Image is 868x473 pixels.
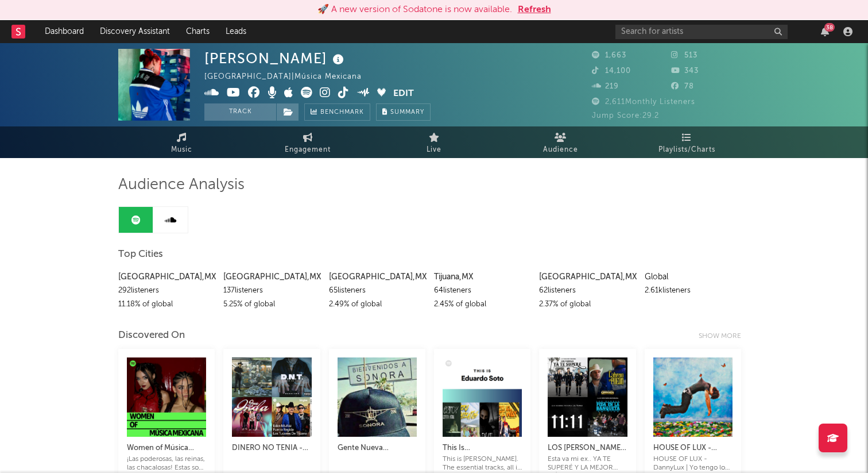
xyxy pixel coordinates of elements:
[548,441,627,455] div: LOS [PERSON_NAME], GRUPO ORIGEN 2025
[623,126,750,158] a: Playlists/Charts
[376,103,431,121] button: Summary
[285,143,331,157] span: Engagement
[645,270,741,284] div: Global
[548,455,627,472] div: Esta va mi ex.. YA TE SUPERÉ Y LA MEJOR MÚSICA PA DOLIDOS
[592,83,619,90] span: 219
[390,109,424,116] span: Summary
[671,83,694,90] span: 78
[232,430,311,464] a: DINERO NO TENIA -Codiciado - D.N.T
[320,106,364,120] span: Benchmark
[304,103,370,121] a: Benchmark
[92,20,178,43] a: Discovery Assistant
[615,25,788,39] input: Search for artists
[645,284,741,298] div: 2.61k listeners
[434,284,530,298] div: 64 listeners
[543,143,578,157] span: Audience
[539,284,635,298] div: 62 listeners
[497,126,623,158] a: Audience
[338,430,417,464] a: Gente Nueva [PERSON_NAME] 👻
[118,126,245,158] a: Music
[592,67,631,75] span: 14,100
[118,248,163,262] span: Top Cities
[232,441,311,455] div: DINERO NO TENIA -Codiciado - D.N.T
[539,298,635,312] div: 2.37 % of global
[427,143,441,157] span: Live
[118,284,215,298] div: 292 listeners
[127,441,206,455] div: Women of Música Mexicana
[118,298,215,312] div: 11.18 % of global
[178,20,218,43] a: Charts
[127,430,206,472] a: Women of Música Mexicana¡Las poderosas, las reinas, las chacalosas! Estas son la mujeres quebrand...
[329,298,425,312] div: 2.49 % of global
[592,98,695,106] span: 2,611 Monthly Listeners
[204,70,375,84] div: [GEOGRAPHIC_DATA] | Música Mexicana
[245,126,371,158] a: Engagement
[118,329,185,343] div: Discovered On
[223,298,320,312] div: 5.25 % of global
[118,178,245,192] span: Audience Analysis
[653,430,733,472] a: HOUSE OF LUX - DannyLux | Yo tengo lo que tú quieras Sabes que no soy cualquiera Yo tengo lo que ...
[548,430,627,472] a: LOS [PERSON_NAME], GRUPO ORIGEN 2025Esta va mi ex.. YA TE SUPERÉ Y LA MEJOR MÚSICA PA DOLIDOS
[671,67,699,75] span: 343
[393,87,414,101] button: Edit
[127,455,206,472] div: ¡Las poderosas, las reinas, las chacalosas! Estas son la mujeres quebrando barreras en la Música ...
[699,329,750,343] div: Show more
[118,270,215,284] div: [GEOGRAPHIC_DATA] , MX
[338,441,417,455] div: Gente Nueva [PERSON_NAME] 👻
[653,455,733,472] div: HOUSE OF LUX - DannyLux | Yo tengo lo que tú quieras Sabes que no soy cualquiera Yo tengo lo que ...
[443,455,522,472] div: This is [PERSON_NAME]. The essential tracks, all in one playlist.
[443,430,522,472] a: This Is [PERSON_NAME]This is [PERSON_NAME]. The essential tracks, all in one playlist.
[658,143,715,157] span: Playlists/Charts
[223,284,320,298] div: 137 listeners
[223,270,320,284] div: [GEOGRAPHIC_DATA] , MX
[592,112,659,120] span: Jump Score: 29.2
[592,52,626,59] span: 1,663
[434,270,530,284] div: Tijuana , MX
[539,270,635,284] div: [GEOGRAPHIC_DATA] , MX
[371,126,497,158] a: Live
[218,20,254,43] a: Leads
[671,52,697,59] span: 513
[653,441,733,455] div: HOUSE OF LUX - DannyLux | Yo tengo lo que tú quieras Sabes que no soy cualquiera Yo tengo lo que tú
[821,27,829,36] button: 38
[443,441,522,455] div: This Is [PERSON_NAME]
[434,298,530,312] div: 2.45 % of global
[204,49,347,68] div: [PERSON_NAME]
[329,284,425,298] div: 65 listeners
[171,143,192,157] span: Music
[824,23,835,32] div: 38
[329,270,425,284] div: [GEOGRAPHIC_DATA] , MX
[317,3,512,17] div: 🚀 A new version of Sodatone is now available.
[37,20,92,43] a: Dashboard
[518,3,551,17] button: Refresh
[204,103,276,121] button: Track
